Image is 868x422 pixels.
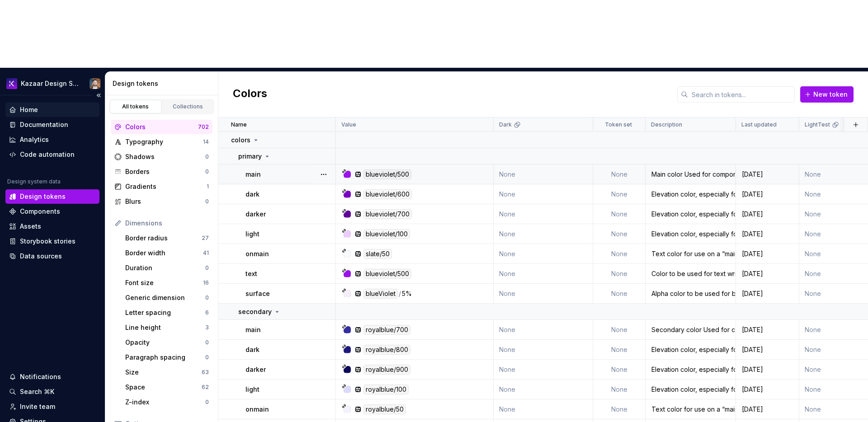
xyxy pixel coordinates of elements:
span: New token [813,90,848,99]
img: Frederic [90,78,100,89]
div: 0 [205,264,209,272]
a: Z-index0 [122,395,212,409]
div: 702 [198,123,209,131]
a: Invite team [5,399,99,414]
a: Font size16 [122,276,212,290]
div: 16 [203,279,209,286]
td: None [494,164,593,184]
td: None [494,284,593,304]
a: Generic dimension0 [122,291,212,305]
div: 0 [205,399,209,406]
div: Generic dimension [125,293,205,302]
div: Design tokens [113,79,214,88]
a: Gradients1 [111,179,212,194]
a: Opacity0 [122,335,212,350]
div: [DATE] [736,405,798,414]
a: Space62 [122,380,212,394]
button: Collapse sidebar [92,89,105,102]
div: Collections [165,103,211,110]
div: 0 [205,354,209,361]
div: Blurs [125,197,205,206]
td: None [593,204,646,224]
div: blueviolet/500 [363,169,411,179]
div: Shadows [125,152,205,161]
td: None [593,264,646,284]
td: None [593,380,646,399]
a: Code automation [5,147,99,162]
div: Elevation color, especially for active-state [646,365,735,374]
div: Size [125,368,202,377]
a: Borders0 [111,164,212,179]
td: None [494,244,593,264]
p: Description [651,121,682,128]
a: Shadows0 [111,150,212,164]
div: Alpha color to be used for backgrounds in interaction statuses (button, input, alert...) or for b... [646,289,735,298]
div: Documentation [20,120,68,129]
div: Opacity [125,338,205,347]
div: Border radius [125,234,202,243]
div: 3 [205,324,209,331]
p: Token set [605,121,632,128]
td: None [494,204,593,224]
div: Gradients [125,182,207,191]
button: Search ⌘K [5,384,99,399]
p: Dark [499,121,512,128]
a: Assets [5,219,99,234]
div: Main color Used for components backgrounds or borders [646,170,735,179]
p: darker [245,365,266,374]
td: None [593,184,646,204]
div: Notifications [20,372,61,381]
div: Kazaar Design System [21,79,79,88]
div: 63 [202,369,209,376]
div: Code automation [20,150,75,159]
div: blueviolet/600 [363,189,412,199]
div: [DATE] [736,289,798,298]
div: royalblue/100 [363,384,409,394]
div: 62 [202,384,209,391]
td: None [593,244,646,264]
p: darker [245,210,266,219]
td: None [593,284,646,304]
div: Assets [20,222,41,231]
div: Duration [125,263,205,272]
div: [DATE] [736,190,798,199]
a: Blurs0 [111,194,212,209]
div: [DATE] [736,170,798,179]
div: Design tokens [20,192,66,201]
div: Space [125,383,202,392]
div: [DATE] [736,325,798,334]
p: surface [245,289,270,298]
button: Kazaar Design SystemFrederic [2,74,103,93]
div: Search ⌘K [20,387,54,396]
div: blueviolet/700 [363,209,412,219]
div: Storybook stories [20,237,75,246]
p: text [245,269,257,278]
td: None [494,184,593,204]
div: Elevation color, especially for active-state [646,210,735,219]
div: blueviolet/500 [363,269,411,279]
p: main [245,170,261,179]
div: Font size [125,278,203,287]
p: Value [341,121,356,128]
p: onmain [245,249,269,258]
div: [DATE] [736,210,798,219]
div: Paragraph spacing [125,353,205,362]
a: Design tokens [5,189,99,204]
div: Dimensions [125,219,209,228]
div: royalblue/800 [363,345,410,355]
div: Components [20,207,60,216]
div: 6 [205,309,209,316]
div: 14 [203,138,209,145]
td: None [494,320,593,340]
td: None [593,224,646,244]
img: 430d0a0e-ca13-4282-b224-6b37fab85464.png [6,78,17,89]
div: slate/50 [363,249,392,259]
div: Elevation color, especially for hover-type interactions [646,345,735,354]
div: 5% [402,289,412,299]
a: Typography14 [111,135,212,149]
div: royalblue/50 [363,404,406,414]
div: [DATE] [736,269,798,278]
td: None [494,399,593,419]
div: Color to be used for text written in tonic. Use for links. [646,269,735,278]
td: None [593,399,646,419]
